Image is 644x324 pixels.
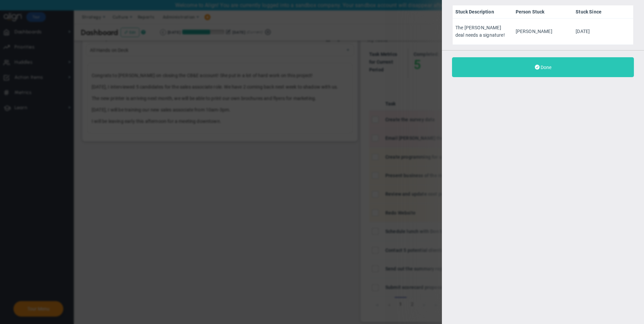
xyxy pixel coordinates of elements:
td: [PERSON_NAME] [513,19,573,45]
th: Stuck Since [573,5,633,19]
button: Done [452,57,634,77]
td: The [PERSON_NAME] deal needs a signature! [453,19,513,45]
td: [DATE] [573,19,633,45]
th: Person Stuck [513,5,573,19]
span: Done [541,65,551,70]
th: Stuck Description [453,5,513,19]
